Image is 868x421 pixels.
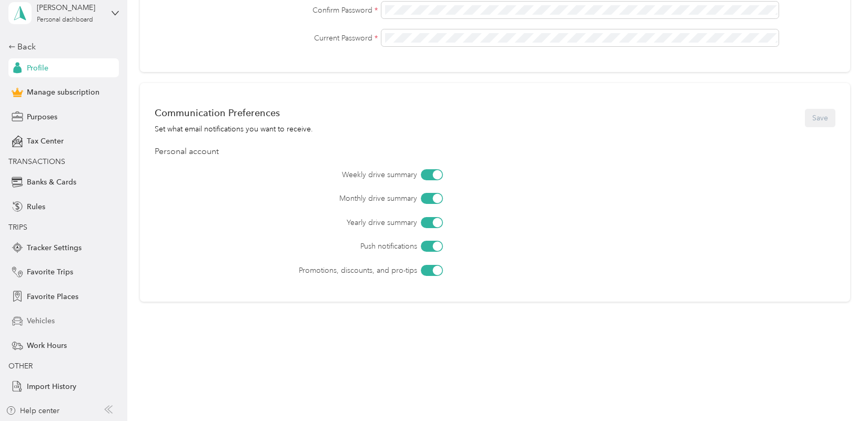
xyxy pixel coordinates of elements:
span: Rules [27,201,45,212]
span: Favorite Places [27,291,78,302]
div: Personal account [155,146,835,158]
button: Help center [6,405,59,416]
div: Communication Preferences [155,107,313,118]
iframe: Everlance-gr Chat Button Frame [809,362,868,421]
span: Manage subscription [27,87,99,98]
span: Tax Center [27,136,64,147]
span: Tracker Settings [27,242,82,253]
div: Set what email notifications you want to receive. [155,124,313,135]
span: Vehicles [27,315,55,326]
div: Personal dashboard [37,17,93,23]
span: Purposes [27,111,57,122]
span: Banks & Cards [27,177,76,188]
label: Confirm Password [155,5,378,16]
label: Promotions, discounts, and pro-tips [214,265,417,276]
span: Favorite Trips [27,266,73,278]
label: Current Password [155,33,378,44]
span: Profile [27,63,48,74]
span: TRANSACTIONS [8,157,65,166]
span: Work Hours [27,340,67,351]
label: Monthly drive summary [214,193,417,204]
label: Yearly drive summary [214,217,417,228]
label: Weekly drive summary [214,169,417,180]
span: Import History [27,381,76,392]
span: OTHER [8,362,33,371]
label: Push notifications [214,241,417,252]
div: [PERSON_NAME] [37,2,103,13]
span: TRIPS [8,223,27,232]
div: Back [8,40,114,53]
